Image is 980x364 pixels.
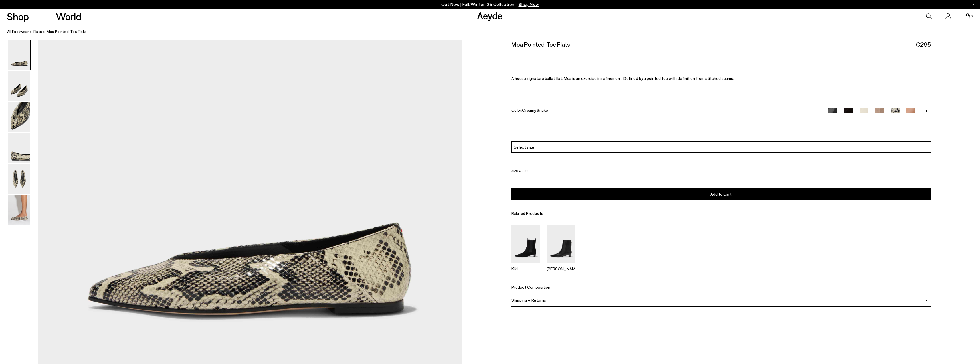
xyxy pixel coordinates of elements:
[925,286,928,289] img: svg%3E
[922,108,931,113] a: +
[477,9,503,21] a: Aeyde
[8,195,30,225] img: Moa Pointed-Toe Flats - Image 6
[514,144,534,150] span: Select size
[511,188,931,200] button: Add to Cart
[47,29,86,35] span: Moa Pointed-Toe Flats
[511,285,550,290] span: Product Composition
[511,40,570,49] h2: Moa Pointed-Toe Flats
[8,40,30,70] img: Moa Pointed-Toe Flats - Image 1
[8,164,30,194] img: Moa Pointed-Toe Flats - Image 5
[511,259,540,271] a: Kiki Suede Chelsea Boots Kiki
[926,147,928,149] img: svg%3E
[33,29,42,35] a: flats
[33,29,42,34] span: flats
[511,298,546,302] span: Shipping + Returns
[511,76,734,81] span: A house signature ballet flat, Moa is an exercise in refinement. Defined by a pointed toe with de...
[916,40,931,48] span: €295
[547,225,575,263] img: Harriet Pointed Ankle Boots
[8,133,30,163] img: Moa Pointed-Toe Flats - Image 4
[511,266,540,271] p: Kiki
[511,166,528,175] button: Size Guide
[710,192,732,196] span: Add to Cart
[547,266,575,271] p: [PERSON_NAME]
[56,11,81,21] a: World
[970,15,973,18] span: 0
[7,29,29,35] a: All Footwear
[925,299,928,302] img: svg%3E
[511,225,540,263] img: Kiki Suede Chelsea Boots
[8,71,30,101] img: Moa Pointed-Toe Flats - Image 2
[7,11,29,21] a: Shop
[547,259,575,271] a: Harriet Pointed Ankle Boots [PERSON_NAME]
[965,13,970,19] a: 0
[925,212,928,215] img: svg%3E
[511,108,815,114] div: Color:
[8,102,30,132] img: Moa Pointed-Toe Flats - Image 3
[511,211,543,216] span: Related Products
[522,108,548,113] span: Creamy Snake
[519,2,539,7] span: Navigate to /collections/new-in
[7,24,980,40] nav: breadcrumb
